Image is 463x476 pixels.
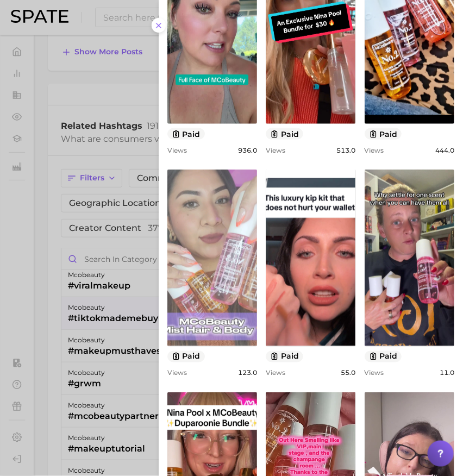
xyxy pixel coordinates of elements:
button: paid [365,128,402,140]
button: paid [167,128,205,140]
span: Views [167,369,187,377]
span: Views [266,369,285,377]
button: paid [266,128,303,140]
span: Views [365,369,384,377]
span: Views [167,146,187,154]
span: Views [365,146,384,154]
span: 444.0 [435,146,454,154]
span: Views [266,146,285,154]
span: 11.0 [440,369,454,377]
button: paid [266,351,303,362]
span: 936.0 [238,146,257,154]
span: 55.0 [341,369,356,377]
span: 513.0 [337,146,356,154]
span: 123.0 [238,369,257,377]
button: paid [365,351,402,362]
button: paid [167,351,205,362]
